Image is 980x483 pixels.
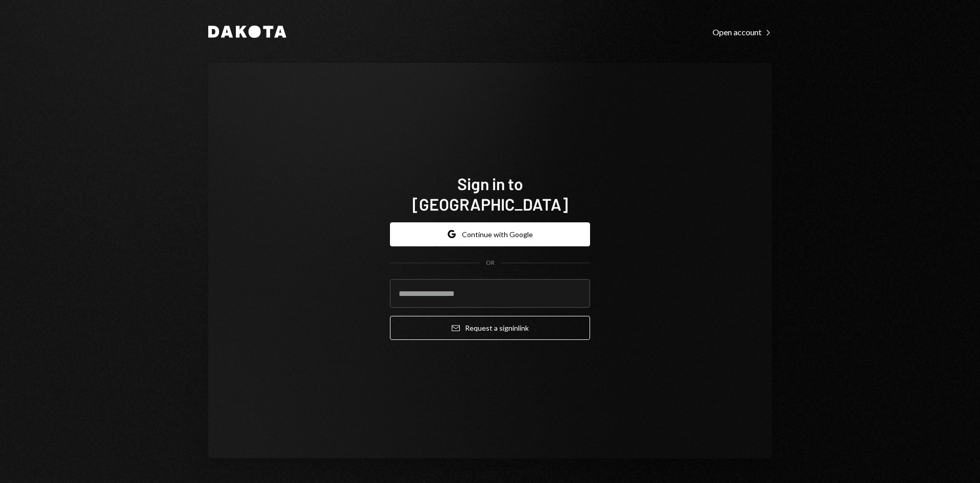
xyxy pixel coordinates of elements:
h1: Sign in to [GEOGRAPHIC_DATA] [390,173,590,214]
button: Continue with Google [390,222,590,246]
a: Open account [713,26,772,37]
button: Request a signinlink [390,316,590,340]
div: Open account [713,27,772,37]
div: OR [486,259,495,267]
